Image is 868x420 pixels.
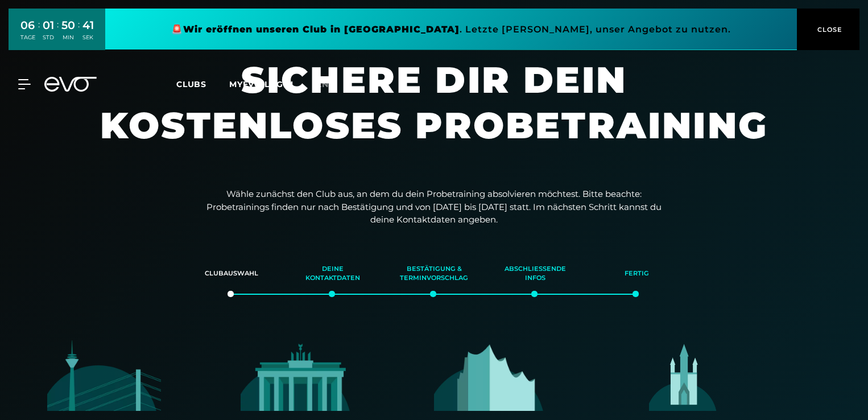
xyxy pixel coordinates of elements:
div: Deine Kontaktdaten [296,258,369,289]
div: : [78,18,80,48]
h1: Sichere dir dein kostenloses Probetraining [93,57,775,171]
div: : [57,18,59,48]
div: STD [43,34,54,42]
div: Clubauswahl [195,258,268,289]
span: en [316,79,329,89]
div: TAGE [20,34,35,42]
div: 01 [43,17,54,34]
div: Fertig [600,258,673,289]
p: Wähle zunächst den Club aus, an dem du dein Probetraining absolvieren möchtest. Bitte beachte: Pr... [206,188,662,227]
button: CLOSE [797,9,859,50]
div: 06 [20,17,35,34]
a: MYEVO LOGIN [229,79,294,89]
img: evofitness [241,340,354,411]
div: 50 [61,17,75,34]
span: CLOSE [815,24,842,35]
div: 41 [82,17,94,34]
img: evofitness [434,340,548,411]
img: evofitness [627,340,741,411]
div: Bestätigung & Terminvorschlag [398,258,470,289]
div: MIN [61,34,75,42]
a: en [316,78,342,91]
div: SEK [82,34,94,42]
span: Clubs [176,79,206,89]
a: Clubs [176,79,229,89]
div: Abschließende Infos [499,258,572,289]
img: evofitness [47,340,161,411]
div: : [38,18,40,48]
